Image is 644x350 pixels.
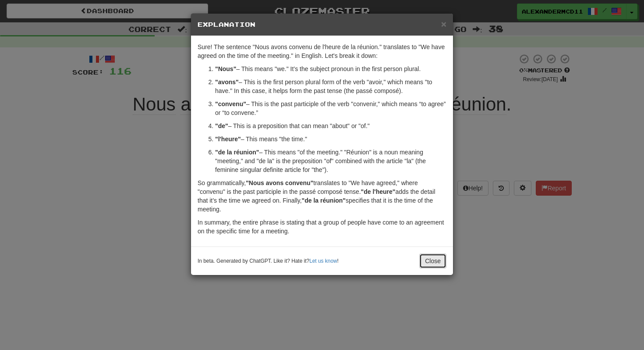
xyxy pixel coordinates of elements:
[215,65,236,72] strong: "Nous"
[309,258,337,264] a: Let us know
[441,19,446,29] span: ×
[215,135,446,143] p: – This means "the time."
[215,78,446,95] p: – This is the first person plural form of the verb "avoir," which means "to have." In this case, ...
[198,257,339,265] small: In beta. Generated by ChatGPT. Like it? Hate it? !
[419,254,446,268] button: Close
[198,179,446,214] p: So grammatically, translates to "We have agreed," where "convenu" is the past participle in the p...
[441,19,446,29] button: Close
[215,64,446,73] p: – This means "we." It’s the subject pronoun in the first person plural.
[215,122,228,129] strong: "de"
[198,218,446,236] p: In summary, the entire phrase is stating that a group of people have come to an agreement on the ...
[215,100,246,107] strong: "convenu"
[215,149,259,156] strong: "de la réunion"
[215,79,239,86] strong: "avons"
[215,100,446,117] p: – This is the past participle of the verb "convenir," which means “to agree” or “to convene.”
[215,148,446,174] p: – This means "of the meeting." "Réunion" is a noun meaning "meeting," and "de la" is the preposit...
[302,197,346,204] strong: "de la réunion"
[198,43,446,60] p: Sure! The sentence "Nous avons convenu de l'heure de la réunion." translates to "We have agreed o...
[246,179,313,186] strong: "Nous avons convenu"
[215,136,241,143] strong: "l'heure"
[215,121,446,130] p: – This is a preposition that can mean "about" or "of."
[361,188,396,195] strong: "de l'heure"
[198,20,446,29] h5: Explanation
